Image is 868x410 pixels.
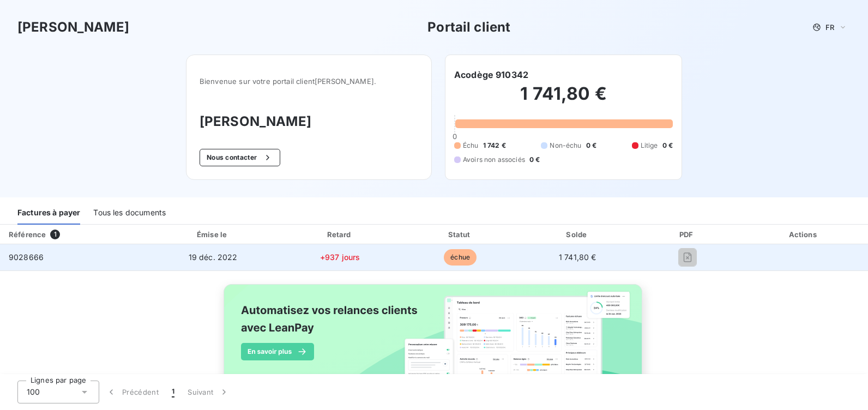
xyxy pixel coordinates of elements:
[641,141,658,150] span: Litige
[17,17,129,37] h3: [PERSON_NAME]
[586,141,596,150] span: 0 €
[453,132,457,141] span: 0
[200,77,418,86] span: Bienvenue sur votre portail client [PERSON_NAME] .
[200,112,418,131] h3: [PERSON_NAME]
[444,249,477,266] span: échue
[454,68,528,81] h6: Acodège 910342
[637,229,737,240] div: PDF
[99,381,165,403] button: Précédent
[454,83,673,116] h2: 1 741,80 €
[189,252,238,262] span: 19 déc. 2022
[559,252,596,262] span: 1 741,80 €
[149,229,277,240] div: Émise le
[281,229,399,240] div: Retard
[522,229,633,240] div: Solde
[529,155,540,165] span: 0 €
[463,141,479,150] span: Échu
[181,381,236,403] button: Suivant
[427,17,510,37] h3: Portail client
[550,141,581,150] span: Non-échu
[17,202,80,225] div: Factures à payer
[742,229,866,240] div: Actions
[172,387,174,397] span: 1
[662,141,673,150] span: 0 €
[320,252,360,262] span: +937 jours
[93,202,166,225] div: Tous les documents
[825,23,834,32] span: FR
[9,230,46,239] div: Référence
[200,149,280,166] button: Nous contacter
[50,230,60,239] span: 1
[463,155,525,165] span: Avoirs non associés
[27,387,40,397] span: 100
[9,252,44,262] span: 9028666
[165,381,181,403] button: 1
[483,141,506,150] span: 1 742 €
[403,229,517,240] div: Statut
